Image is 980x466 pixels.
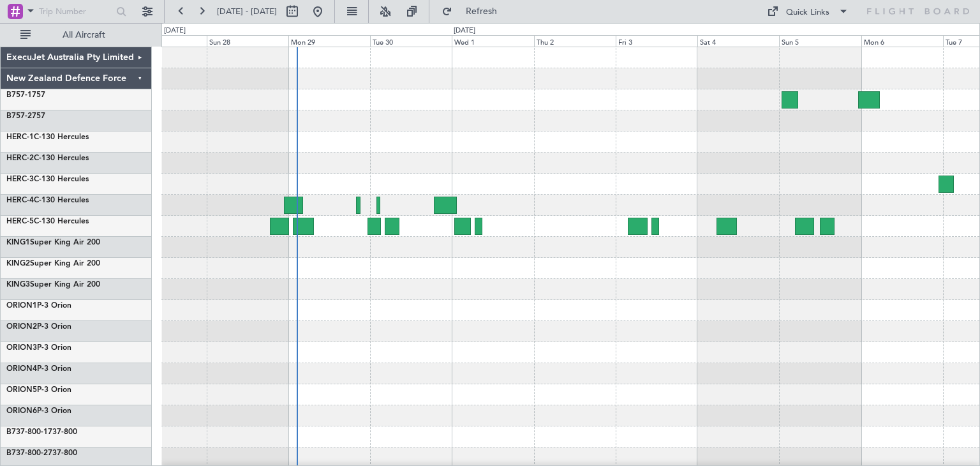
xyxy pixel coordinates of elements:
[6,239,30,246] span: KING1
[6,218,89,225] a: HERC-5C-130 Hercules
[697,35,779,47] div: Sat 4
[6,323,71,331] a: ORION2P-3 Orion
[6,344,37,352] span: ORION3
[6,365,71,373] a: ORION4P-3 Orion
[370,35,452,47] div: Tue 30
[6,176,34,183] span: HERC-3
[455,7,509,16] span: Refresh
[452,35,533,47] div: Wed 1
[6,281,100,289] a: KING3Super King Air 200
[6,154,34,162] span: HERC-2
[6,407,37,415] span: ORION6
[6,91,32,99] span: B757-1
[6,112,45,120] a: B757-2757
[6,112,32,120] span: B757-2
[6,176,89,183] a: HERC-3C-130 Hercules
[6,218,34,225] span: HERC-5
[6,154,89,162] a: HERC-2C-130 Hercules
[6,449,48,457] span: B737-800-2
[217,6,277,17] span: [DATE] - [DATE]
[6,133,89,141] a: HERC-1C-130 Hercules
[6,365,37,373] span: ORION4
[534,35,616,47] div: Thu 2
[761,1,855,22] button: Quick Links
[6,133,34,141] span: HERC-1
[436,1,512,22] button: Refresh
[124,35,206,47] div: Sat 27
[6,281,30,289] span: KING3
[207,35,288,47] div: Sun 28
[6,260,30,267] span: KING2
[14,25,138,45] button: All Aircraft
[6,197,34,204] span: HERC-4
[6,323,37,331] span: ORION2
[6,260,100,267] a: KING2Super King Air 200
[6,449,77,457] a: B737-800-2737-800
[6,197,89,204] a: HERC-4C-130 Hercules
[164,26,186,36] div: [DATE]
[786,6,829,19] div: Quick Links
[6,91,45,99] a: B757-1757
[6,428,48,436] span: B737-800-1
[6,386,71,394] a: ORION5P-3 Orion
[6,407,71,415] a: ORION6P-3 Orion
[779,35,861,47] div: Sun 5
[6,239,100,246] a: KING1Super King Air 200
[33,31,135,40] span: All Aircraft
[288,35,370,47] div: Mon 29
[861,35,943,47] div: Mon 6
[6,302,37,310] span: ORION1
[6,302,71,310] a: ORION1P-3 Orion
[616,35,697,47] div: Fri 3
[454,26,475,36] div: [DATE]
[6,428,77,436] a: B737-800-1737-800
[6,386,37,394] span: ORION5
[6,344,71,352] a: ORION3P-3 Orion
[39,2,112,21] input: Trip Number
